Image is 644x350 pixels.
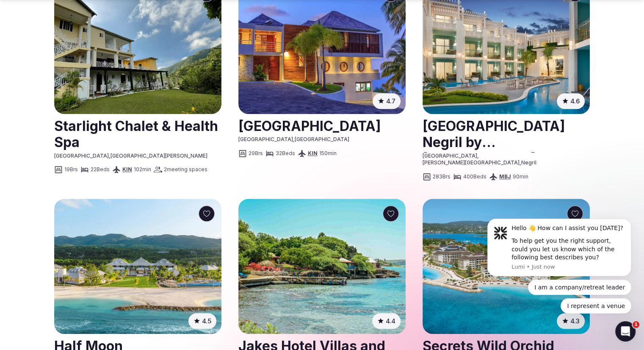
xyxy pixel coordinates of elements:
span: 4.5 [202,317,211,325]
img: Secrets Wild Orchid Montego Bay & Spa [423,199,590,334]
h2: [GEOGRAPHIC_DATA] [238,115,406,136]
iframe: Intercom live chat [615,321,636,342]
img: Jakes Hotel Villas and Spa [238,199,406,334]
span: , [477,153,479,159]
span: 2 meeting spaces [164,166,207,173]
a: View venue [54,115,221,153]
span: 1 [633,321,639,328]
a: KIN [122,166,132,172]
button: 4.6 [557,93,585,109]
span: [GEOGRAPHIC_DATA] [54,153,109,159]
span: , [109,153,111,159]
a: See Secrets Wild Orchid Montego Bay & Spa [423,199,590,334]
span: [GEOGRAPHIC_DATA] [423,153,477,159]
span: , [520,159,521,166]
a: See Half Moon [54,199,221,334]
iframe: Intercom notifications message [475,173,644,327]
a: View venue [423,115,590,153]
span: 4.7 [386,97,395,106]
a: See Jakes Hotel Villas and Spa [238,199,406,334]
span: [PERSON_NAME][GEOGRAPHIC_DATA] [423,159,520,166]
button: 4.5 [188,313,216,329]
span: 150 min [319,150,337,157]
span: 102 min [134,166,151,173]
button: 4.7 [373,93,401,109]
span: Negril [521,159,536,166]
span: 400 Beds [463,173,486,181]
span: [GEOGRAPHIC_DATA] [295,136,349,142]
span: 32 Beds [276,150,295,157]
span: 4.4 [386,317,395,325]
span: 29 Brs [249,150,263,157]
button: 4.4 [372,313,401,329]
span: , [293,136,295,142]
h2: Starlight Chalet & Health Spa [54,115,221,153]
span: [GEOGRAPHIC_DATA] [238,136,293,142]
h2: [GEOGRAPHIC_DATA] Negril by [PERSON_NAME] [423,115,590,153]
a: KIN [308,150,318,156]
img: Half Moon [54,199,221,334]
span: [GEOGRAPHIC_DATA][PERSON_NAME] [111,153,207,159]
span: 4.6 [570,97,580,106]
span: 283 Brs [433,173,451,181]
span: 19 Brs [64,166,78,173]
span: 22 Beds [91,166,110,173]
a: View venue [238,115,406,136]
